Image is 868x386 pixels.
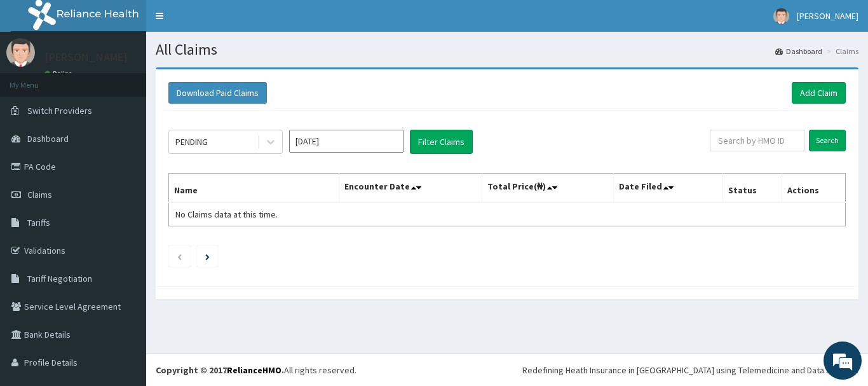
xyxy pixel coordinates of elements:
[710,130,804,151] input: Search by HMO ID
[177,251,182,262] a: Previous page
[614,174,723,203] th: Date Filed
[289,130,403,153] input: Select Month and Year
[227,364,281,376] a: RelianceHMO
[27,133,69,144] span: Dashboard
[410,130,473,154] button: Filter Claims
[6,38,35,67] img: User Image
[27,189,52,200] span: Claims
[169,174,339,203] th: Name
[339,174,482,203] th: Encounter Date
[27,105,92,116] span: Switch Providers
[205,251,210,262] a: Next page
[482,174,614,203] th: Total Price(₦)
[156,364,284,376] strong: Copyright © 2017 .
[44,52,128,63] p: [PERSON_NAME]
[775,46,822,57] a: Dashboard
[522,364,858,376] div: Redefining Heath Insurance in [GEOGRAPHIC_DATA] using Telemedicine and Data Science!
[146,354,868,386] footer: All rights reserved.
[797,10,858,22] span: [PERSON_NAME]
[175,209,278,220] span: No Claims data at this time.
[156,41,858,58] h1: All Claims
[723,174,782,203] th: Status
[175,135,208,148] div: PENDING
[809,130,846,151] input: Search
[168,82,267,104] button: Download Paid Claims
[824,46,858,57] li: Claims
[27,217,50,228] span: Tariffs
[782,174,845,203] th: Actions
[773,8,789,24] img: User Image
[27,273,92,284] span: Tariff Negotiation
[792,82,846,104] a: Add Claim
[44,69,75,78] a: Online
